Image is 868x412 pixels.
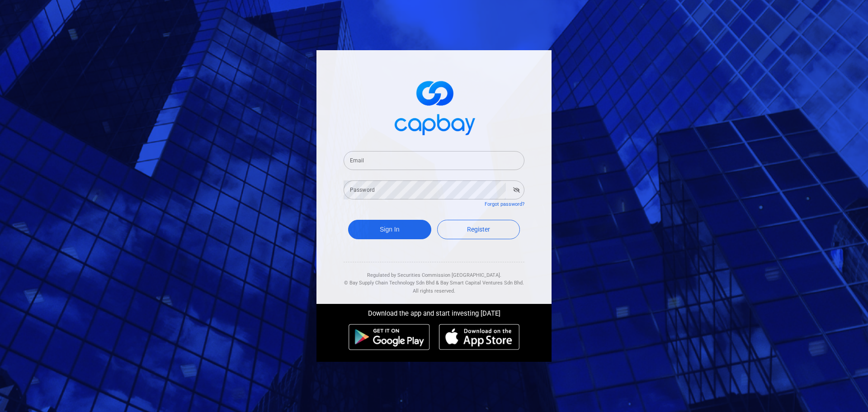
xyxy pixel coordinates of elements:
div: Download the app and start investing [DATE] [310,304,558,319]
div: Regulated by Securities Commission [GEOGRAPHIC_DATA]. & All rights reserved. [344,262,524,295]
a: Forgot password? [485,201,524,207]
a: Register [437,220,520,239]
span: Bay Smart Capital Ventures Sdn Bhd. [440,280,524,286]
img: android [349,324,430,350]
img: ios [439,324,519,350]
span: © Bay Supply Chain Technology Sdn Bhd [344,280,434,286]
span: Register [467,226,490,233]
button: Sign In [348,220,431,239]
img: logo [389,73,479,140]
